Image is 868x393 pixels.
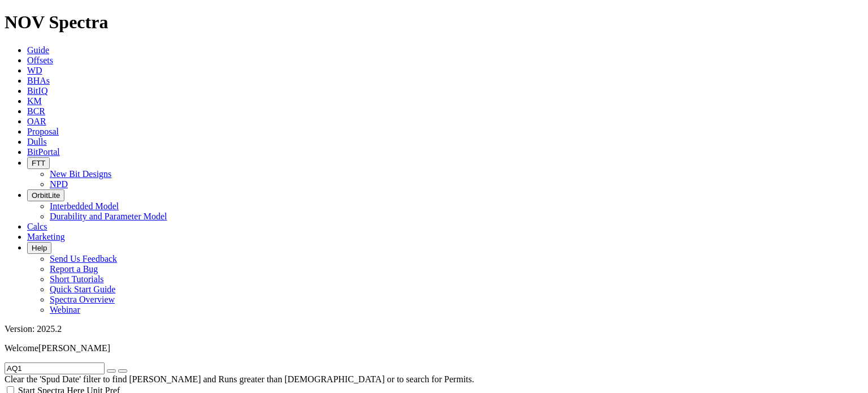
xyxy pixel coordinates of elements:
[27,66,42,75] a: WD
[5,374,474,384] span: Clear the 'Spud Date' filter to find [PERSON_NAME] and Runs greater than [DEMOGRAPHIC_DATA] or to...
[27,45,49,55] a: Guide
[27,76,50,85] a: BHAs
[5,343,863,353] p: Welcome
[32,244,47,252] span: Help
[27,116,46,126] a: OAR
[50,264,98,274] a: Report a Bug
[50,284,115,294] a: Quick Start Guide
[38,343,110,353] span: [PERSON_NAME]
[27,96,42,106] a: KM
[27,189,64,201] button: OrbitLite
[50,211,167,221] a: Durability and Parameter Model
[50,305,80,314] a: Webinar
[27,127,59,136] a: Proposal
[50,169,111,179] a: New Bit Designs
[27,106,45,116] a: BCR
[5,324,863,334] div: Version: 2025.2
[27,86,47,96] a: BitIQ
[5,362,105,374] input: Search
[50,201,119,211] a: Interbedded Model
[27,232,65,241] a: Marketing
[27,222,47,231] a: Calcs
[5,12,863,33] h1: NOV Spectra
[32,159,45,167] span: FTT
[27,147,60,157] a: BitPortal
[50,295,115,304] a: Spectra Overview
[50,179,68,189] a: NPD
[50,254,117,264] a: Send Us Feedback
[32,191,60,200] span: OrbitLite
[50,274,104,284] a: Short Tutorials
[27,137,47,146] a: Dulls
[27,55,53,65] a: Offsets
[27,157,50,169] button: FTT
[27,242,51,254] button: Help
